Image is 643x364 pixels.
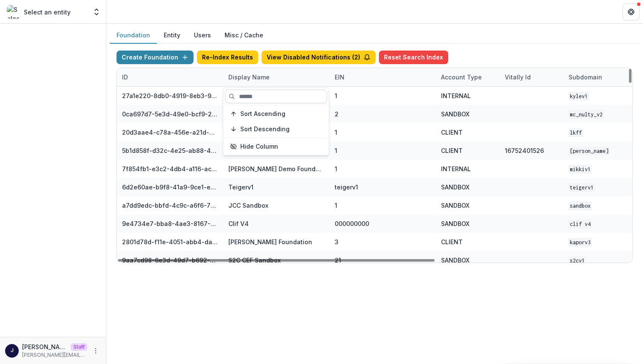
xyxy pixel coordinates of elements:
[441,237,463,246] div: CLIENT
[500,68,563,86] div: Vitally Id
[335,128,337,137] div: 1
[441,183,469,192] div: SANDBOX
[218,27,270,44] button: Misc / Cache
[441,91,471,100] div: INTERNAL
[335,110,339,119] div: 2
[563,68,627,86] div: Subdomain
[505,146,544,155] div: 16752401526
[228,201,268,210] div: JCC Sandbox
[441,146,463,155] div: CLIENT
[335,183,358,192] div: teigerv1
[441,219,469,228] div: SANDBOX
[240,110,285,118] span: Sort Ascending
[436,68,500,86] div: Account Type
[335,201,337,210] div: 1
[262,51,376,64] button: View Disabled Notifications (2)
[228,183,253,192] div: Teigerv1
[22,342,67,351] p: [PERSON_NAME]
[500,73,536,82] div: Vitally Id
[335,146,337,155] div: 1
[335,237,339,246] div: 3
[240,126,290,133] span: Sort Descending
[335,91,337,100] div: 1
[110,27,157,44] button: Foundation
[569,220,592,229] code: Clif V4
[122,146,218,155] div: 5b1d858f-d32c-4e25-ab88-434536713791
[225,107,327,121] button: Sort Ascending
[228,164,324,173] div: [PERSON_NAME] Demo Foundation
[122,237,218,246] div: 2801d78d-f11e-4051-abb4-dab00da98882
[569,92,589,101] code: kylev1
[441,110,469,119] div: SANDBOX
[569,147,610,155] code: [PERSON_NAME]
[436,73,487,82] div: Account Type
[569,256,586,265] code: s2cv1
[91,3,102,20] button: Open entity switcher
[228,219,249,228] div: Clif V4
[122,201,218,210] div: a7dd9edc-bbfd-4c9c-a6f6-76d0743bf1cd
[569,110,604,119] code: mc_nulty_v2
[330,68,436,86] div: EIN
[569,183,595,192] code: teigerv1
[117,51,193,64] button: Create Foundation
[228,256,281,265] div: S2C CEF Sandbox
[157,27,187,44] button: Entity
[223,68,330,86] div: Display Name
[623,3,640,20] button: Get Help
[441,128,463,137] div: CLIENT
[122,256,218,265] div: 9aa7cd98-6e3d-49d7-b692-3e5f3d1facd4
[223,73,275,82] div: Display Name
[122,110,218,119] div: 0ca697d7-5e3d-49e0-bcf9-217f69e92d71
[122,219,218,228] div: 9e4734e7-bba8-4ae3-8167-95d86cec7b4b
[117,68,223,86] div: ID
[335,219,369,228] div: 000000000
[11,348,14,353] div: Joyce
[122,183,218,192] div: 6d2e60ae-b9f8-41a9-9ce1-e608d0f20ec5
[330,73,350,82] div: EIN
[441,256,469,265] div: SANDBOX
[569,201,592,210] code: sandbox
[122,91,218,100] div: 27a1e220-8db0-4919-8eb3-9f29ee33f7b0
[441,164,471,173] div: INTERNAL
[563,73,607,82] div: Subdomain
[379,51,448,64] button: Reset Search Index
[117,73,133,82] div: ID
[122,128,218,137] div: 20d3aae4-c78a-456e-a21d-91c97a6a725f
[7,5,20,19] img: Select an entity
[22,351,87,359] p: [PERSON_NAME][EMAIL_ADDRESS][DOMAIN_NAME]
[122,164,218,173] div: 7f854fb1-e3c2-4db4-a116-aca576521abc
[335,164,337,173] div: 1
[569,128,583,137] code: lkff
[228,237,312,246] div: [PERSON_NAME] Foundation
[225,140,327,153] button: Hide Column
[569,238,592,247] code: kaporv3
[197,51,258,64] button: Re-Index Results
[91,346,101,356] button: More
[71,343,87,351] p: Staff
[187,27,218,44] button: Users
[225,122,327,136] button: Sort Descending
[441,201,469,210] div: SANDBOX
[569,165,592,174] code: mikkiv1
[24,8,71,17] p: Select an entity
[335,256,341,265] div: 21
